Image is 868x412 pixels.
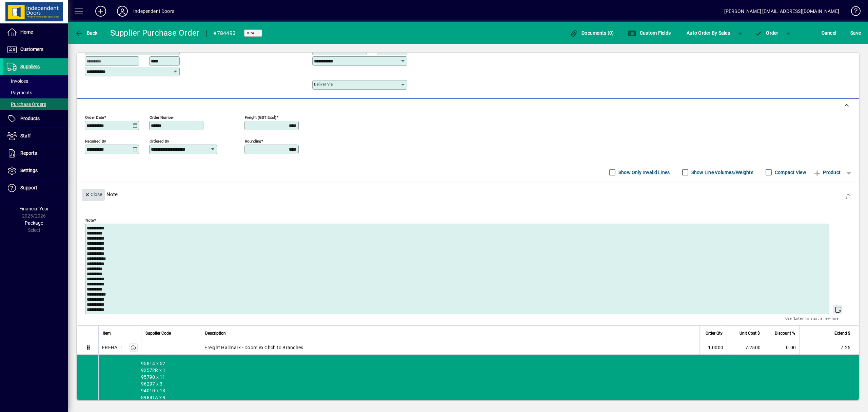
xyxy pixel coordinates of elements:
[3,128,68,145] a: Staff
[25,220,43,226] span: Package
[3,180,68,196] a: Support
[20,150,37,156] span: Reports
[3,24,68,41] a: Home
[84,189,102,200] span: Close
[20,29,33,35] span: Home
[834,330,850,337] span: Extend $
[3,162,68,179] a: Settings
[19,206,49,211] span: Financial Year
[150,115,174,119] mat-label: Order number
[3,110,68,127] a: Products
[739,330,760,337] span: Unit Cost $
[150,138,169,143] mat-label: Ordered by
[617,169,670,176] label: Show Only Invalid Lines
[850,30,853,36] span: S
[840,193,856,200] app-page-header-button: Delete
[85,218,94,222] mat-label: Note
[314,82,333,87] mat-label: Deliver via
[68,27,105,39] app-page-header-button: Back
[204,344,303,351] span: Freight Hallmark - Doors ex Chch to Branches
[20,185,37,190] span: Support
[110,27,200,38] div: Supplier Purchase Order
[706,330,723,337] span: Order Qty
[7,101,46,107] span: Purchase Orders
[205,330,226,337] span: Description
[112,5,133,17] button: Profile
[628,30,671,36] span: Custom Fields
[145,330,171,337] span: Supplier Code
[813,167,841,178] span: Product
[3,145,68,162] a: Reports
[80,191,106,197] app-page-header-button: Close
[3,41,68,58] a: Customers
[20,116,40,121] span: Products
[247,31,259,35] span: Draft
[727,341,764,355] td: 7.2500
[810,166,844,179] button: Product
[133,6,174,17] div: Independent Doors
[20,133,31,138] span: Staff
[764,341,799,355] td: 0.00
[690,169,753,176] label: Show Line Volumes/Weights
[626,27,672,39] button: Custom Fields
[7,90,32,95] span: Payments
[73,27,99,39] button: Back
[3,98,68,110] a: Purchase Orders
[570,30,614,36] span: Documents (0)
[245,138,261,143] mat-label: Rounding
[568,27,616,39] button: Documents (0)
[820,27,838,39] button: Cancel
[20,46,43,52] span: Customers
[751,27,782,39] button: Order
[75,30,98,36] span: Back
[82,189,105,201] button: Close
[850,27,861,38] span: ave
[90,5,112,17] button: Add
[102,344,123,351] div: FREHALL
[20,168,38,173] span: Settings
[849,27,863,39] button: Save
[85,138,106,143] mat-label: Required by
[3,87,68,98] a: Payments
[785,314,839,322] mat-hint: Use 'Enter' to start a new line
[77,182,859,207] div: Note
[775,330,795,337] span: Discount %
[799,341,859,355] td: 7.25
[245,115,276,119] mat-label: Freight (GST excl)
[85,115,104,119] mat-label: Order date
[103,330,111,337] span: Item
[20,64,40,69] span: Suppliers
[846,1,860,23] a: Knowledge Base
[699,341,727,355] td: 1.0000
[773,169,806,176] label: Compact View
[3,75,68,87] a: Invoices
[683,27,733,39] button: Auto Order By Sales
[822,27,836,38] span: Cancel
[687,27,730,38] span: Auto Order By Sales
[213,28,236,39] div: #784493
[7,78,28,84] span: Invoices
[840,189,856,205] button: Delete
[754,30,778,36] span: Order
[724,6,839,17] div: [PERSON_NAME] [EMAIL_ADDRESS][DOMAIN_NAME]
